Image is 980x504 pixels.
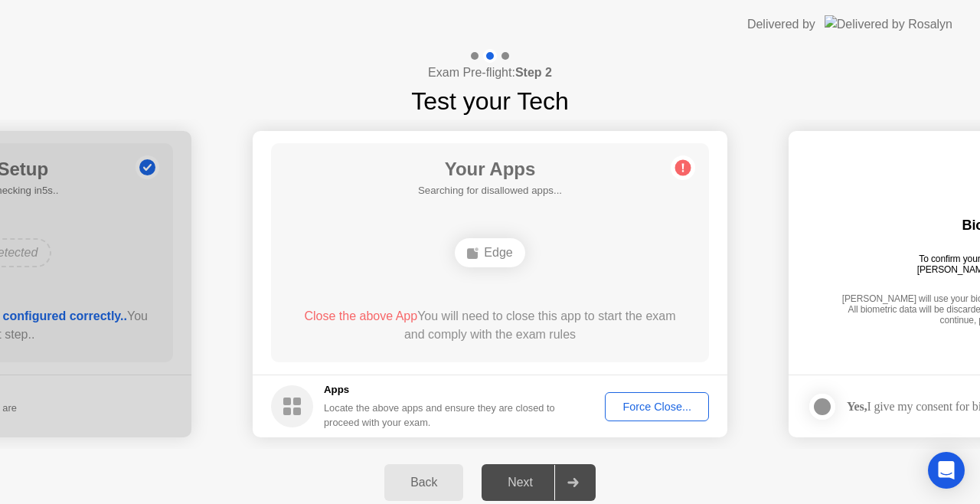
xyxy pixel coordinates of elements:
[455,238,524,267] div: Edge
[825,15,952,33] img: Delivered by Rosalyn
[486,476,554,489] div: Next
[428,64,552,82] h4: Exam Pre-flight:
[293,307,688,344] div: You will need to close this app to start the exam and comply with the exam rules
[605,392,709,421] button: Force Close...
[389,476,459,489] div: Back
[411,83,569,119] h1: Test your Tech
[384,464,463,501] button: Back
[847,400,867,413] strong: Yes,
[747,15,815,34] div: Delivered by
[928,452,965,489] div: Open Intercom Messenger
[418,155,562,183] h1: Your Apps
[482,464,596,501] button: Next
[324,401,556,430] div: Locate the above apps and ensure they are closed to proceed with your exam.
[324,382,556,398] h5: Apps
[515,66,552,79] b: Step 2
[610,401,704,413] div: Force Close...
[418,183,562,198] h5: Searching for disallowed apps...
[304,309,417,322] span: Close the above App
